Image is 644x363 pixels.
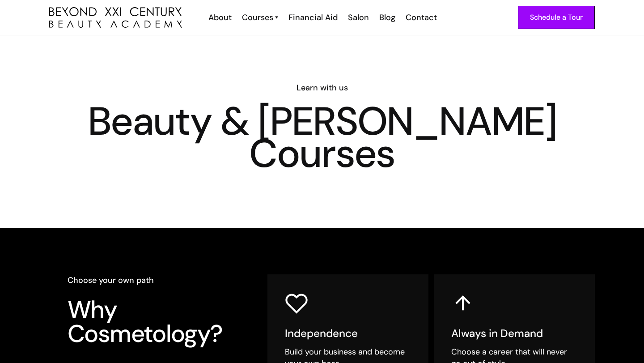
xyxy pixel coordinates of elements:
div: About [208,12,232,23]
a: Blog [373,12,400,23]
img: heart icon [285,292,308,315]
a: About [203,12,236,23]
div: Schedule a Tour [530,12,583,23]
h6: Learn with us [49,82,595,94]
h5: Always in Demand [451,327,577,340]
a: Schedule a Tour [518,6,595,29]
a: Salon [342,12,373,23]
a: Financial Aid [283,12,342,23]
div: Financial Aid [288,12,338,23]
a: home [49,7,182,28]
div: Courses [242,12,273,23]
div: Contact [406,12,437,23]
img: up arrow [451,292,475,315]
h3: Why Cosmetology? [68,298,242,346]
h5: Independence [285,327,411,340]
div: Salon [348,12,369,23]
h6: Choose your own path [68,274,242,286]
div: Blog [379,12,395,23]
h1: Beauty & [PERSON_NAME] Courses [49,105,595,170]
a: Courses [242,12,278,23]
img: beyond 21st century beauty academy logo [49,7,182,28]
a: Contact [400,12,441,23]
